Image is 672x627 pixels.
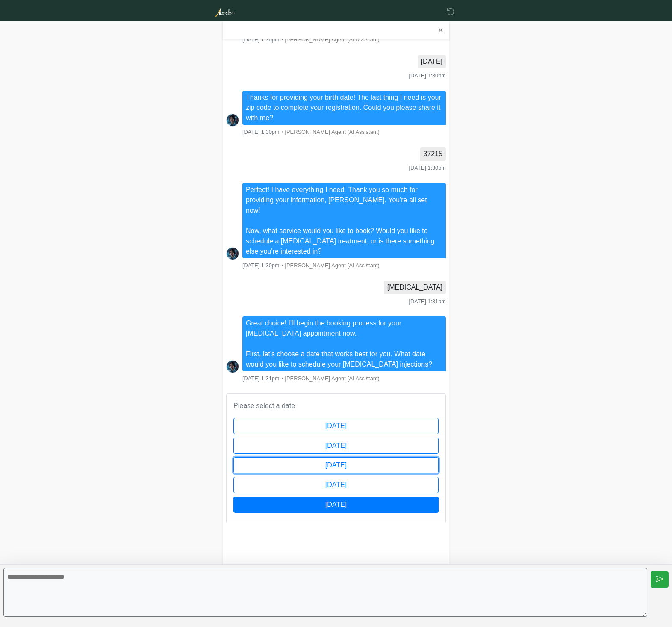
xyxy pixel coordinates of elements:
[226,360,239,373] img: Screenshot_2025-06-19_at_17.41.14.png
[242,183,446,258] li: Perfect! I have everything I need. Thank you so much for providing your information, [PERSON_NAME...
[233,418,439,434] button: [DATE]
[285,36,380,43] span: [PERSON_NAME] Agent (AI Assistant)
[384,281,446,294] li: [MEDICAL_DATA]
[285,375,380,382] span: [PERSON_NAME] Agent (AI Assistant)
[409,72,446,79] span: [DATE] 1:30pm
[214,6,235,17] img: Aurelion Med Spa Logo
[233,401,439,411] p: Please select a date
[435,25,446,36] button: ✕
[242,129,380,135] small: ・
[233,457,439,473] button: [DATE]
[242,375,380,382] small: ・
[233,477,439,493] button: [DATE]
[418,55,446,68] li: [DATE]
[285,129,380,135] span: [PERSON_NAME] Agent (AI Assistant)
[242,36,380,43] small: ・
[233,438,439,454] button: [DATE]
[285,262,380,269] span: [PERSON_NAME] Agent (AI Assistant)
[242,91,446,125] li: Thanks for providing your birth date! The last thing I need is your zip code to complete your reg...
[420,147,446,161] li: 37215
[226,114,239,127] img: Screenshot_2025-06-19_at_17.41.14.png
[409,298,446,305] span: [DATE] 1:31pm
[242,262,280,269] span: [DATE] 1:30pm
[242,375,280,382] span: [DATE] 1:31pm
[242,36,280,43] span: [DATE] 1:30pm
[242,316,446,371] li: Great choice! I'll begin the booking process for your [MEDICAL_DATA] appointment now. First, let'...
[226,247,239,260] img: Screenshot_2025-06-19_at_17.41.14.png
[233,497,439,513] button: [DATE]
[242,129,280,135] span: [DATE] 1:30pm
[242,262,380,269] small: ・
[409,165,446,171] span: [DATE] 1:30pm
